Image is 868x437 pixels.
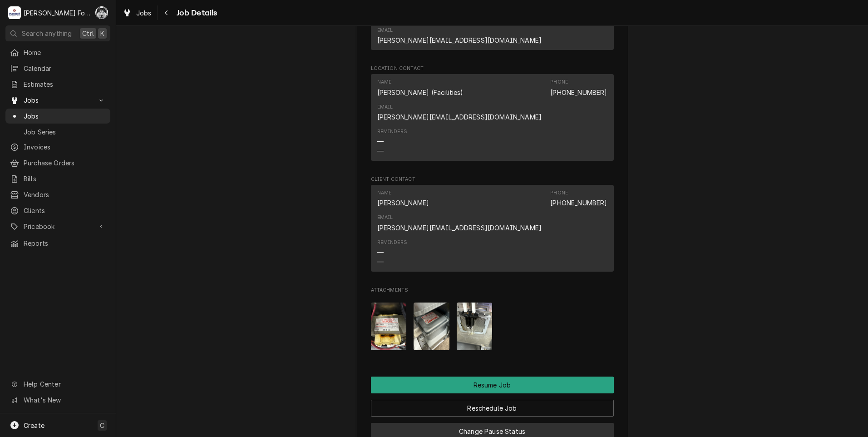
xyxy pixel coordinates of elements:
[24,222,92,231] span: Pricebook
[371,295,614,358] span: Attachments
[5,109,110,124] a: Jobs
[371,176,614,183] span: Client Contact
[5,155,110,170] a: Purchase Orders
[24,95,92,105] span: Jobs
[8,6,21,19] div: Marshall Food Equipment Service's Avatar
[5,61,110,76] a: Calendar
[24,158,106,168] span: Purchase Orders
[5,377,110,392] a: Go to Help Center
[371,393,614,417] div: Button Group Row
[82,29,94,38] span: Ctrl
[5,219,110,234] a: Go to Pricebook
[377,214,393,221] div: Email
[95,6,108,19] div: C(
[377,137,384,146] div: —
[5,93,110,108] a: Go to Jobs
[377,88,464,97] div: [PERSON_NAME] (Facilities)
[377,224,542,232] a: [PERSON_NAME][EMAIL_ADDRESS][DOMAIN_NAME]
[371,400,614,417] button: Reschedule Job
[24,127,106,137] span: Job Series
[119,5,155,20] a: Jobs
[24,142,106,152] span: Invoices
[8,6,21,19] div: M
[371,74,614,165] div: Location Contact List
[377,104,393,111] div: Email
[377,79,392,86] div: Name
[24,238,106,248] span: Reports
[5,187,110,202] a: Vendors
[377,79,464,97] div: Name
[22,29,72,38] span: Search anything
[371,65,614,164] div: Location Contact
[377,189,392,197] div: Name
[24,174,106,184] span: Bills
[371,65,614,72] span: Location Contact
[377,128,407,135] div: Reminders
[5,124,110,139] a: Job Series
[24,48,106,57] span: Home
[550,189,568,197] div: Phone
[100,29,104,38] span: K
[377,214,542,232] div: Email
[5,25,110,41] button: Search anythingCtrlK
[414,303,449,350] img: vkM55fJvTMCTQs3kAG4v
[371,176,614,275] div: Client Contact
[377,198,429,208] div: [PERSON_NAME]
[457,303,493,350] img: xSOPtZbVSlKle7fzTzfa
[377,146,384,156] div: —
[371,377,614,393] button: Resume Job
[159,5,174,20] button: Navigate back
[24,79,106,89] span: Estimates
[371,303,407,350] img: Jf8dPnFtQeubnh4r13dT
[5,45,110,60] a: Home
[24,395,105,405] span: What's New
[377,128,407,156] div: Reminders
[377,104,542,122] div: Email
[377,27,542,45] div: Email
[550,189,607,208] div: Phone
[377,239,407,246] div: Reminders
[377,189,429,208] div: Name
[5,392,110,407] a: Go to What's New
[24,8,90,18] div: [PERSON_NAME] Food Equipment Service
[24,422,44,429] span: Create
[371,185,614,276] div: Client Contact List
[5,236,110,251] a: Reports
[24,64,106,73] span: Calendar
[5,139,110,154] a: Invoices
[550,79,607,97] div: Phone
[377,257,384,267] div: —
[377,36,542,44] a: [PERSON_NAME][EMAIL_ADDRESS][DOMAIN_NAME]
[136,8,152,18] span: Jobs
[24,379,105,389] span: Help Center
[377,248,384,257] div: —
[100,421,104,430] span: C
[174,7,217,19] span: Job Details
[550,89,607,96] a: [PHONE_NUMBER]
[371,287,614,358] div: Attachments
[371,377,614,393] div: Button Group Row
[377,27,393,34] div: Email
[5,171,110,186] a: Bills
[550,79,568,86] div: Phone
[24,111,106,121] span: Jobs
[24,190,106,199] span: Vendors
[5,77,110,92] a: Estimates
[371,287,614,294] span: Attachments
[5,203,110,218] a: Clients
[550,199,607,207] a: [PHONE_NUMBER]
[95,6,108,19] div: Chris Murphy (103)'s Avatar
[24,206,106,215] span: Clients
[377,239,407,267] div: Reminders
[371,74,614,161] div: Contact
[371,185,614,272] div: Contact
[377,113,542,121] a: [PERSON_NAME][EMAIL_ADDRESS][DOMAIN_NAME]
